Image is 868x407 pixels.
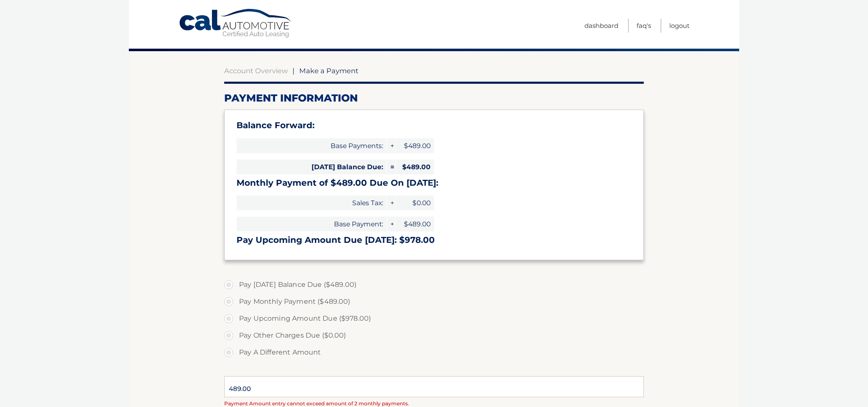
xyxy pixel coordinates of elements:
[387,138,395,153] span: +
[236,138,387,153] span: Base Payments:
[236,195,387,210] span: Sales Tax:
[387,217,395,231] span: +
[224,376,644,397] input: Payment Amount
[224,92,644,104] h2: Payment Information
[584,19,618,33] a: Dashboard
[387,195,395,210] span: +
[396,217,434,231] span: $489.00
[224,327,644,344] label: Pay Other Charges Due ($0.00)
[236,235,632,245] h3: Pay Upcoming Amount Due [DATE]: $978.00
[236,217,387,231] span: Base Payment:
[669,19,690,33] a: Logout
[236,120,632,131] h3: Balance Forward:
[224,276,644,293] label: Pay [DATE] Balance Due ($489.00)
[396,138,434,153] span: $489.00
[299,66,359,75] span: Make a Payment
[224,310,644,327] label: Pay Upcoming Amount Due ($978.00)
[224,400,409,407] span: Payment Amount entry cannot exceed amount of 2 monthly payments.
[637,19,651,33] a: FAQ's
[292,66,295,75] span: |
[224,293,644,310] label: Pay Monthly Payment ($489.00)
[178,8,293,38] a: Cal Automotive
[236,159,387,174] span: [DATE] Balance Due:
[396,159,434,174] span: $489.00
[224,344,644,361] label: Pay A Different Amount
[224,66,288,75] a: Account Overview
[396,195,434,210] span: $0.00
[387,159,395,174] span: =
[236,178,632,188] h3: Monthly Payment of $489.00 Due On [DATE]:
